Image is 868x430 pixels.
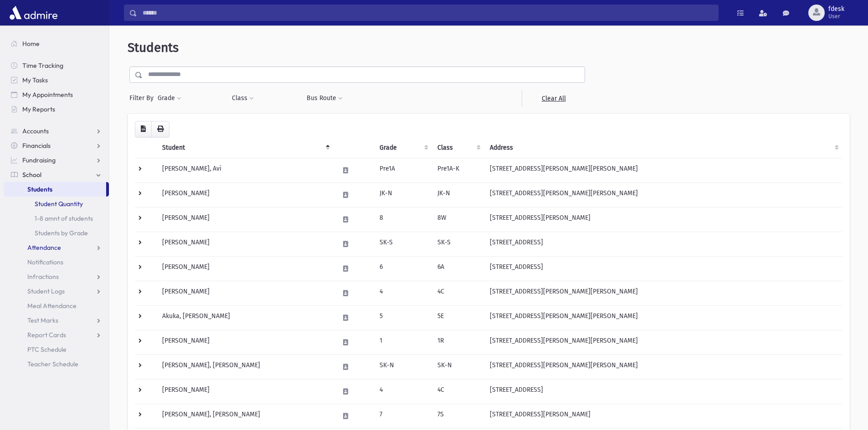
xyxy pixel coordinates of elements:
th: Grade: activate to sort column ascending [374,137,432,158]
td: SK-N [432,354,484,379]
a: Student Quantity [4,197,109,211]
a: School [4,167,109,182]
button: Bus Route [306,90,343,106]
th: Class: activate to sort column ascending [432,137,484,158]
span: Home [22,40,40,48]
a: Financials [4,138,109,153]
td: 1R [432,330,484,354]
a: Home [4,36,109,51]
button: CSV [135,121,152,137]
span: Fundraising [22,156,56,164]
a: Meal Attendance [4,298,109,313]
span: Test Marks [27,316,58,324]
td: 4 [374,281,432,305]
td: [STREET_ADDRESS][PERSON_NAME][PERSON_NAME] [484,281,842,305]
span: Student Logs [27,287,65,295]
a: Student Logs [4,284,109,298]
td: [PERSON_NAME], [PERSON_NAME] [157,404,334,428]
td: 4C [432,379,484,404]
span: User [828,13,844,20]
th: Student: activate to sort column descending [157,137,334,158]
td: JK-N [432,182,484,207]
a: Time Tracking [4,58,109,73]
td: [PERSON_NAME] [157,182,334,207]
td: 4 [374,379,432,404]
span: My Tasks [22,76,48,84]
td: [STREET_ADDRESS] [484,232,842,256]
td: [PERSON_NAME] [157,232,334,256]
span: PTC Schedule [27,345,67,354]
a: Infractions [4,269,109,284]
span: Students [27,185,52,193]
span: Teacher Schedule [27,360,78,368]
td: 5E [432,305,484,330]
span: Attendance [27,243,61,252]
td: [STREET_ADDRESS][PERSON_NAME][PERSON_NAME] [484,354,842,379]
span: Financials [22,142,51,150]
td: [PERSON_NAME] [157,256,334,281]
input: Search [137,5,718,21]
span: fdesk [828,5,844,13]
a: My Reports [4,102,109,116]
a: Teacher Schedule [4,357,109,371]
td: [STREET_ADDRESS][PERSON_NAME][PERSON_NAME] [484,330,842,354]
td: 8 [374,207,432,232]
a: My Appointments [4,87,109,102]
span: Meal Attendance [27,302,77,310]
span: My Reports [22,105,55,113]
img: AdmirePro [7,4,60,22]
td: [STREET_ADDRESS][PERSON_NAME] [484,207,842,232]
td: [PERSON_NAME], Avi [157,158,334,182]
a: Fundraising [4,153,109,167]
td: [STREET_ADDRESS][PERSON_NAME][PERSON_NAME] [484,182,842,207]
td: 6 [374,256,432,281]
td: [PERSON_NAME] [157,379,334,404]
td: [STREET_ADDRESS][PERSON_NAME][PERSON_NAME] [484,158,842,182]
button: Class [231,90,254,106]
td: [PERSON_NAME] [157,330,334,354]
span: Infractions [27,273,59,281]
span: Accounts [22,127,49,135]
td: SK-N [374,354,432,379]
td: SK-S [432,232,484,256]
a: Students [4,182,106,197]
a: Accounts [4,124,109,138]
td: JK-N [374,182,432,207]
td: [PERSON_NAME] [157,281,334,305]
td: [STREET_ADDRESS][PERSON_NAME] [484,404,842,428]
span: Notifications [27,258,63,266]
a: Attendance [4,240,109,255]
td: [STREET_ADDRESS][PERSON_NAME][PERSON_NAME] [484,305,842,330]
span: My Appointments [22,91,73,99]
td: [STREET_ADDRESS] [484,256,842,281]
td: 1 [374,330,432,354]
td: Pre1A [374,158,432,182]
a: Report Cards [4,328,109,342]
td: 5 [374,305,432,330]
td: 6A [432,256,484,281]
td: 8W [432,207,484,232]
td: SK-S [374,232,432,256]
a: Notifications [4,255,109,269]
a: Clear All [522,90,585,106]
a: 1-8 amnt of students [4,211,109,226]
td: [PERSON_NAME] [157,207,334,232]
button: Grade [157,90,182,106]
span: Students [128,40,179,55]
td: Pre1A-K [432,158,484,182]
span: Filter By [129,93,157,103]
td: 4C [432,281,484,305]
a: PTC Schedule [4,342,109,357]
td: 7S [432,404,484,428]
td: [PERSON_NAME], [PERSON_NAME] [157,354,334,379]
a: Test Marks [4,313,109,328]
th: Address: activate to sort column ascending [484,137,842,158]
td: 7 [374,404,432,428]
td: Akuka, [PERSON_NAME] [157,305,334,330]
span: School [22,171,41,179]
button: Print [151,121,169,137]
a: Students by Grade [4,226,109,240]
span: Time Tracking [22,61,63,70]
span: Report Cards [27,331,66,339]
a: My Tasks [4,73,109,87]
